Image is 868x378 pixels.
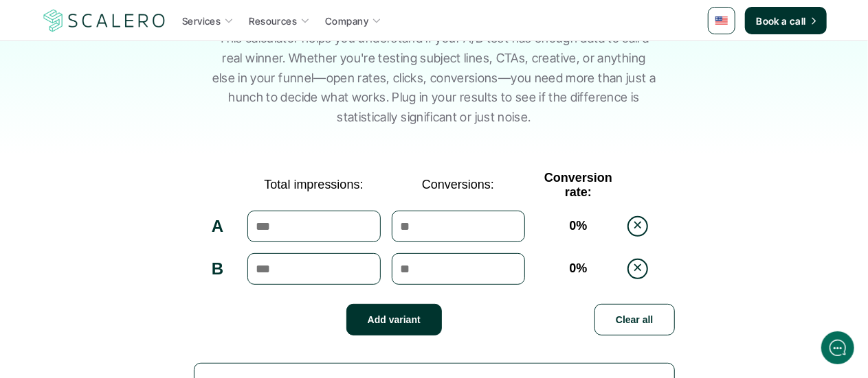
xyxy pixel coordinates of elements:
p: Resources [249,14,297,28]
span: We run on Gist [115,290,174,298]
a: Book a call [745,7,827,34]
button: Add variant [346,304,442,335]
p: Company [325,14,368,28]
h2: Let us know if we can help with lifecycle marketing. [21,91,254,157]
td: Conversion rate: [531,165,627,205]
button: Clear all [594,304,674,335]
img: Scalero company logotype [41,8,168,34]
p: Book a call [756,14,806,28]
p: Services [182,14,221,28]
span: New conversation [89,190,165,201]
h1: Hi! Welcome to [GEOGRAPHIC_DATA]. [21,67,254,88]
td: Total impressions: [242,165,386,205]
button: New conversation [21,182,254,209]
td: B [194,248,242,290]
td: 0 % [531,248,627,290]
p: This calculator helps you understand if your A/B test has enough data to call a real winner. Whet... [211,29,658,128]
iframe: gist-messenger-bubble-iframe [821,331,854,364]
td: Conversions: [386,165,531,205]
td: A [194,205,242,248]
td: 0 % [531,205,627,248]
